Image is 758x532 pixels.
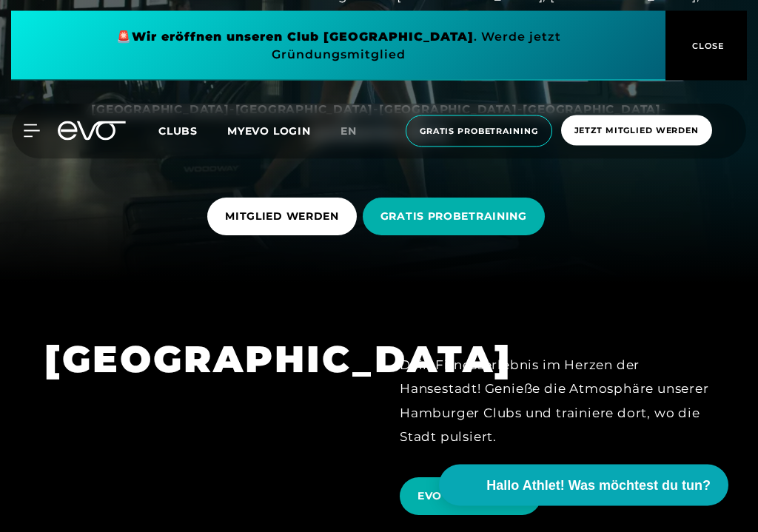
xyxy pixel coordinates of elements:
[557,115,717,147] a: Jetzt Mitglied werden
[401,115,557,147] a: Gratis Probetraining
[363,187,551,247] a: GRATIS PROBETRAINING
[400,467,547,527] a: EVO BLANKENESE
[400,354,714,449] div: Dein Fitnesserlebnis im Herzen der Hansestadt! Genieße die Atmosphäre unserer Hamburger Clubs und...
[341,123,375,140] a: en
[665,11,747,81] button: CLOSE
[158,124,227,138] a: Clubs
[158,124,198,138] span: Clubs
[227,124,311,138] a: MYEVO LOGIN
[341,124,357,138] span: en
[44,336,358,384] h1: [GEOGRAPHIC_DATA]
[486,476,711,496] span: Hallo Athlet! Was möchtest du tun?
[225,209,339,225] span: MITGLIED WERDEN
[420,125,538,138] span: Gratis Probetraining
[688,39,725,53] span: CLOSE
[574,124,699,137] span: Jetzt Mitglied werden
[380,209,527,225] span: GRATIS PROBETRAINING
[207,187,363,247] a: MITGLIED WERDEN
[417,489,523,505] span: EVO BLANKENESE
[439,465,728,506] button: Hallo Athlet! Was möchtest du tun?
